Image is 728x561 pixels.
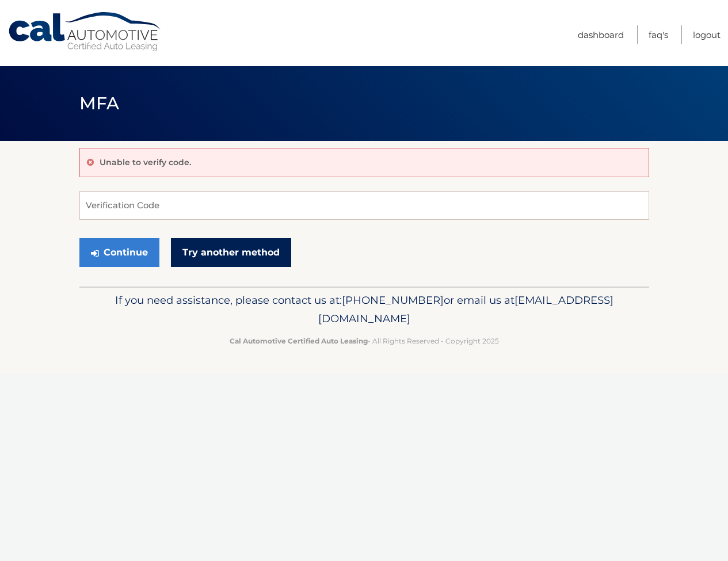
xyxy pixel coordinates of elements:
a: Cal Automotive [7,12,163,52]
a: Dashboard [578,25,624,44]
span: MFA [79,93,120,114]
a: Try another method [171,238,291,267]
a: Logout [693,25,721,44]
strong: Cal Automotive Certified Auto Leasing [230,337,368,345]
span: [PHONE_NUMBER] [342,293,444,307]
a: FAQ's [649,25,668,44]
input: Verification Code [79,191,649,220]
button: Continue [79,238,159,267]
span: [EMAIL_ADDRESS][DOMAIN_NAME] [318,293,613,325]
p: - All Rights Reserved - Copyright 2025 [87,335,642,347]
p: Unable to verify code. [100,157,191,167]
p: If you need assistance, please contact us at: or email us at [87,291,642,328]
